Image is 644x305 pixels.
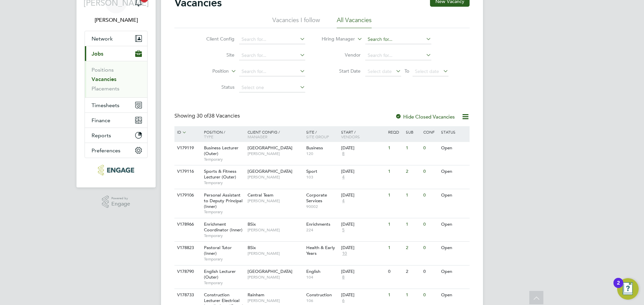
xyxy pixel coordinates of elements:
input: Search for... [239,35,305,44]
div: V179119 [175,142,199,154]
div: V179116 [175,165,199,178]
span: Rainham [248,292,264,298]
div: 2 [404,265,422,278]
div: Open [439,218,469,231]
label: Hiring Manager [316,36,355,43]
span: 5 [341,227,345,233]
span: BSix [248,245,256,250]
span: Temporary [204,256,244,262]
span: Type [204,134,213,139]
span: [PERSON_NAME] [248,174,303,180]
span: 106 [306,298,338,303]
span: BSix [248,221,256,227]
span: Temporary [204,233,244,238]
span: Temporary [204,280,244,286]
span: Preferences [92,147,120,154]
li: All Vacancies [337,16,372,28]
div: 1 [404,189,422,202]
input: Search for... [239,67,305,76]
span: 103 [306,174,338,180]
span: Powered by [111,196,130,201]
div: 0 [422,142,439,154]
span: Health & Early Years [306,245,335,256]
span: Jerin Aktar [85,16,148,24]
div: 1 [386,189,404,202]
span: Vendors [341,134,360,139]
div: [DATE] [341,245,385,251]
span: [PERSON_NAME] [248,275,303,280]
span: Corporate Services [306,192,327,204]
button: Jobs [85,46,147,61]
label: Hide Closed Vacancies [395,113,455,120]
span: [GEOGRAPHIC_DATA] [248,145,292,151]
span: Central Team [248,192,273,198]
div: 0 [422,242,439,254]
label: Vendor [322,52,361,58]
div: Reqd [386,126,404,138]
div: Open [439,142,469,154]
span: [PERSON_NAME] [248,251,303,256]
span: Finance [92,117,110,124]
span: English Lecturer (Outer) [204,269,236,280]
div: Conf [422,126,439,138]
span: Sports & Fitness Lecturer (Outer) [204,168,236,180]
div: 0 [386,265,404,278]
div: V179106 [175,189,199,202]
div: [DATE] [341,222,385,227]
a: Go to home page [85,165,148,175]
div: Start / [339,126,386,142]
input: Search for... [365,35,431,44]
div: [DATE] [341,145,385,151]
div: 2 [404,242,422,254]
span: Site Group [306,134,329,139]
label: Start Date [322,68,361,74]
a: Placements [92,85,119,92]
span: English [306,269,320,274]
div: Site / [305,126,340,142]
span: 224 [306,227,338,233]
div: 0 [422,218,439,231]
div: 2 [617,283,620,292]
span: Select date [368,68,392,74]
span: 30 of [197,112,209,119]
input: Select one [239,83,305,92]
div: Status [439,126,469,138]
div: Jobs [85,61,147,97]
span: 6 [341,298,345,304]
span: Personal Assistant to Deputy Principal (Inner) [204,192,243,209]
label: Client Config [196,36,234,42]
div: Sub [404,126,422,138]
div: Open [439,289,469,301]
span: [PERSON_NAME] [248,227,303,233]
label: Position [190,68,229,75]
a: Powered byEngage [102,196,130,208]
div: Open [439,265,469,278]
span: 4 [341,198,345,204]
span: Sport [306,168,317,174]
div: V178790 [175,265,199,278]
img: morganhunt-logo-retina.png [98,165,134,175]
div: 1 [404,289,422,301]
div: 1 [386,218,404,231]
div: Open [439,242,469,254]
div: Client Config / [246,126,305,142]
span: Temporary [204,157,244,162]
button: Open Resource Center, 2 new notifications [617,278,639,300]
div: 1 [404,218,422,231]
div: 1 [386,142,404,154]
div: ID [175,126,199,138]
div: [DATE] [341,169,385,174]
span: 8 [341,151,345,157]
span: Network [92,35,113,42]
div: 1 [386,165,404,178]
div: 0 [422,165,439,178]
span: Reports [92,132,111,139]
span: 4 [341,174,345,180]
span: Manager [248,134,267,139]
span: 10 [341,251,348,256]
label: Status [196,84,234,90]
div: Open [439,189,469,202]
div: V178823 [175,242,199,254]
span: Pastoral Tutor (Inner) [204,245,232,256]
span: Temporary [204,209,244,215]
